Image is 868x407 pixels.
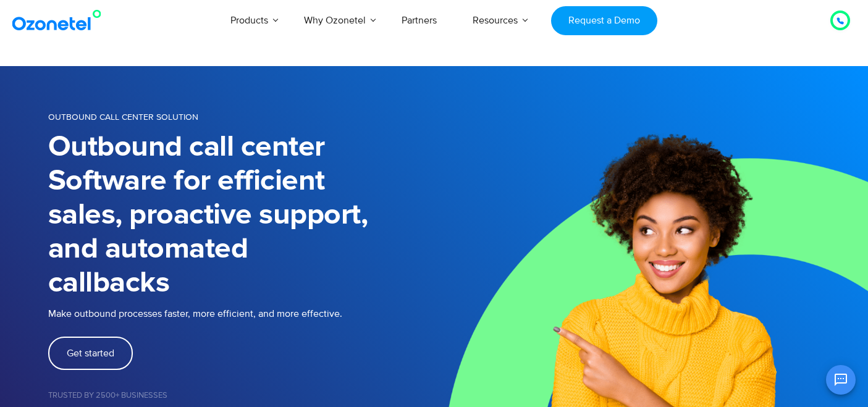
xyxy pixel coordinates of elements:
a: Request a Demo [551,6,657,35]
p: Make outbound processes faster, more efficient, and more effective. [48,306,434,321]
span: OUTBOUND CALL CENTER SOLUTION [48,112,198,122]
h1: Outbound call center Software for efficient sales, proactive support, and automated callbacks [48,130,434,300]
h5: Trusted by 2500+ Businesses [48,392,434,400]
span: Get started [67,348,114,358]
a: Get started [48,337,133,370]
button: Open chat [826,365,856,395]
